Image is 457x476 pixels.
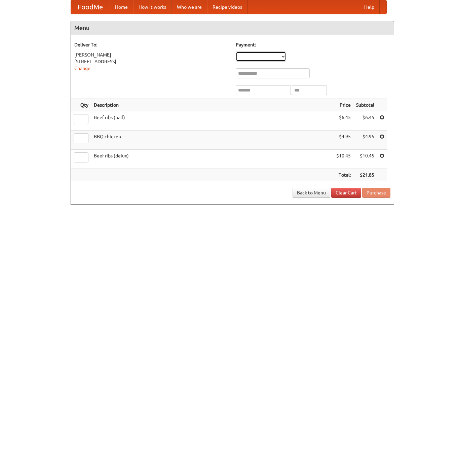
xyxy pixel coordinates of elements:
th: Description [91,99,334,111]
td: $4.95 [334,131,353,150]
td: $6.45 [353,111,377,131]
a: Recipe videos [207,0,247,14]
h5: Deliver To: [74,41,229,48]
td: $10.45 [334,150,353,169]
th: Price [334,99,353,111]
td: BBQ chicken [91,131,334,150]
th: Subtotal [353,99,377,111]
div: [PERSON_NAME] [74,51,229,58]
a: Back to Menu [293,188,330,198]
td: Beef ribs (half) [91,111,334,131]
td: $10.45 [353,150,377,169]
div: [STREET_ADDRESS] [74,58,229,65]
th: $21.85 [353,169,377,181]
td: $6.45 [334,111,353,131]
a: Home [110,0,133,14]
a: FoodMe [71,0,110,14]
a: Change [74,66,90,71]
button: Purchase [362,188,390,198]
td: Beef ribs (delux) [91,150,334,169]
a: Clear Cart [331,188,361,198]
a: How it works [133,0,172,14]
h5: Payment: [236,41,390,48]
a: Help [359,0,380,14]
td: $4.95 [353,131,377,150]
h4: Menu [71,21,394,35]
th: Qty [71,99,91,111]
a: Who we are [172,0,207,14]
th: Total: [334,169,353,181]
